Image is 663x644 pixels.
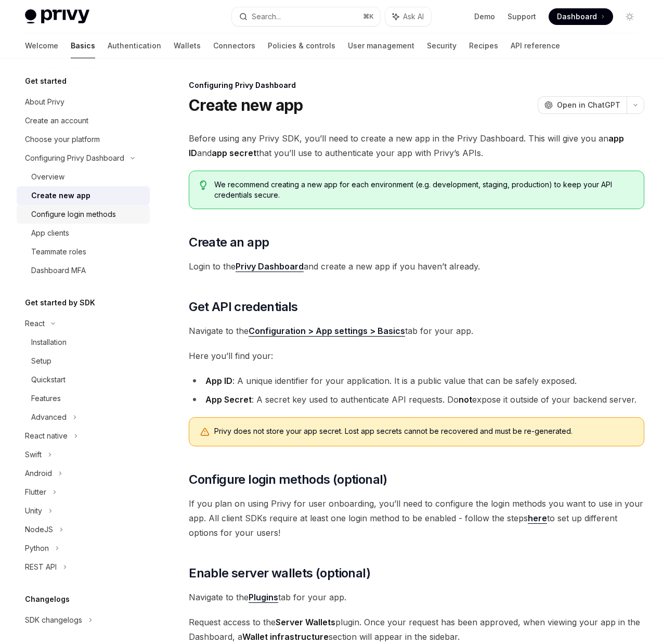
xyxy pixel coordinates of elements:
[25,96,64,108] div: About Privy
[25,9,89,24] img: light logo
[31,264,86,277] div: Dashboard MFA
[25,297,95,309] h5: Get started by SDK
[474,11,495,22] a: Demo
[25,430,68,442] div: React native
[459,394,472,405] strong: not
[205,394,252,405] strong: App Secret
[189,259,644,274] span: Login to the and create a new app if you haven’t already.
[25,152,124,164] div: Configuring Privy Dashboard
[25,505,42,517] div: Unity
[249,592,278,603] a: Plugins
[621,8,638,25] button: Toggle dark mode
[31,171,64,183] div: Overview
[427,33,457,58] a: Security
[17,186,150,205] a: Create new app
[17,261,150,280] a: Dashboard MFA
[31,227,69,239] div: App clients
[511,33,560,58] a: API reference
[17,352,150,370] a: Setup
[385,7,431,26] button: Ask AI
[189,131,644,160] span: Before using any Privy SDK, you’ll need to create a new app in the Privy Dashboard. This will giv...
[205,376,232,386] strong: App ID
[25,33,58,58] a: Welcome
[242,632,329,642] strong: Wallet infrastructure
[189,392,644,407] li: : A secret key used to authenticate API requests. Do expose it outside of your backend server.
[25,114,88,127] div: Create an account
[31,189,90,202] div: Create new app
[200,181,207,190] svg: Tip
[25,593,70,606] h5: Changelogs
[276,617,335,627] strong: Server Wallets
[31,373,66,386] div: Quickstart
[189,496,644,540] span: If you plan on using Privy for user onboarding, you’ll need to configure the login methods you wa...
[214,179,633,200] span: We recommend creating a new app for each environment (e.g. development, staging, production) to k...
[213,33,255,58] a: Connectors
[25,133,100,146] div: Choose your platform
[249,592,278,602] strong: Plugins
[17,93,150,111] a: About Privy
[557,11,597,22] span: Dashboard
[469,33,498,58] a: Recipes
[189,373,644,388] li: : A unique identifier for your application. It is a public value that can be safely exposed.
[557,100,620,110] span: Open in ChatGPT
[189,80,644,91] div: Configuring Privy Dashboard
[31,355,51,367] div: Setup
[17,205,150,224] a: Configure login methods
[31,246,86,258] div: Teammate roles
[268,33,335,58] a: Policies & controls
[200,427,210,437] svg: Warning
[538,96,627,114] button: Open in ChatGPT
[549,8,613,25] a: Dashboard
[189,565,370,582] span: Enable server wallets (optional)
[25,317,45,330] div: React
[25,561,57,573] div: REST API
[17,111,150,130] a: Create an account
[214,426,633,436] span: Privy does not store your app secret. Lost app secrets cannot be recovered and must be re-generated.
[249,326,405,337] a: Configuration > App settings > Basics
[236,261,304,272] a: Privy Dashboard
[189,471,387,488] span: Configure login methods (optional)
[17,242,150,261] a: Teammate roles
[189,590,644,604] span: Navigate to the tab for your app.
[528,513,547,524] a: here
[189,234,269,251] span: Create an app
[508,11,536,22] a: Support
[17,389,150,408] a: Features
[25,448,42,461] div: Swift
[189,96,303,114] h1: Create new app
[189,349,644,363] span: Here you’ll find your:
[17,370,150,389] a: Quickstart
[31,392,61,405] div: Features
[25,542,49,555] div: Python
[348,33,414,58] a: User management
[189,299,298,315] span: Get API credentials
[252,10,281,23] div: Search...
[174,33,201,58] a: Wallets
[189,324,644,338] span: Navigate to the tab for your app.
[31,411,67,423] div: Advanced
[25,486,46,498] div: Flutter
[25,467,52,480] div: Android
[17,168,150,186] a: Overview
[232,7,380,26] button: Search...⌘K
[403,11,424,22] span: Ask AI
[17,224,150,242] a: App clients
[108,33,161,58] a: Authentication
[17,333,150,352] a: Installation
[363,12,374,21] span: ⌘ K
[25,614,82,626] div: SDK changelogs
[25,523,53,536] div: NodeJS
[25,75,67,87] h5: Get started
[17,130,150,149] a: Choose your platform
[31,208,116,221] div: Configure login methods
[31,336,67,349] div: Installation
[71,33,95,58] a: Basics
[189,615,644,644] span: Request access to the plugin. Once your request has been approved, when viewing your app in the D...
[212,148,256,158] strong: app secret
